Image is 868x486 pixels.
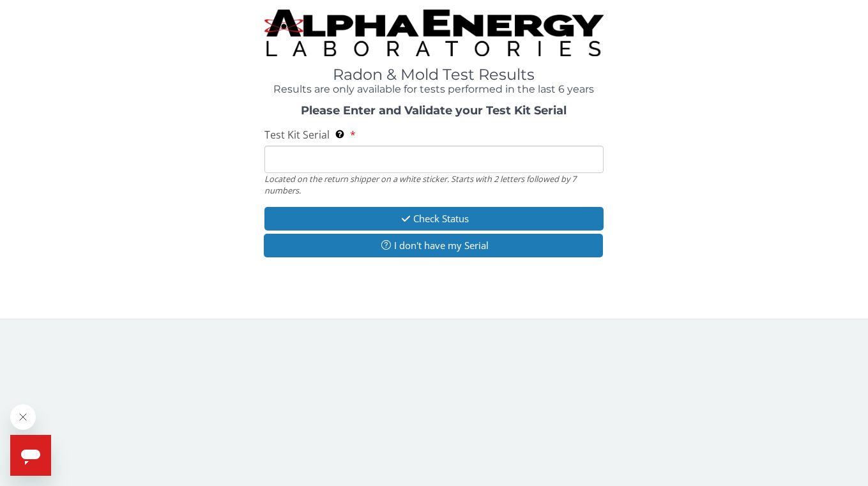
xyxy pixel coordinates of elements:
[264,66,604,83] h1: Radon & Mold Test Results
[10,435,51,476] iframe: Button to launch messaging window
[264,128,330,142] span: Test Kit Serial
[264,207,604,231] button: Check Status
[264,10,604,56] img: TightCrop.jpg
[301,103,567,118] strong: Please Enter and Validate your Test Kit Serial
[264,173,604,197] div: Located on the return shipper on a white sticker. Starts with 2 letters followed by 7 numbers.
[264,234,604,257] button: I don't have my Serial
[10,404,36,430] iframe: Close message
[8,9,28,19] span: Help
[264,84,604,95] h4: Results are only available for tests performed in the last 6 years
